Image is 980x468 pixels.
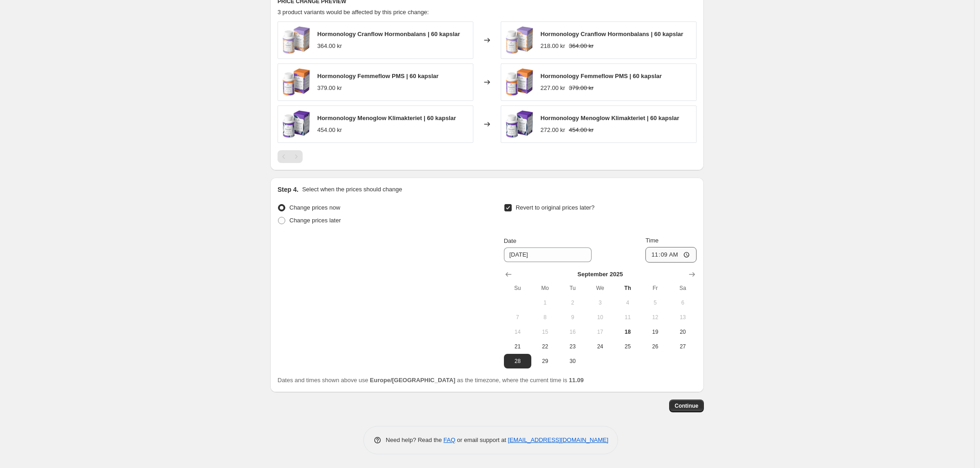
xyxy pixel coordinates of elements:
[504,354,531,368] button: Sunday September 28 2025
[641,339,669,354] button: Friday September 26 2025
[587,325,614,339] button: Wednesday September 17 2025
[618,314,638,321] span: 11
[673,284,693,292] span: Sa
[504,339,531,354] button: Sunday September 21 2025
[508,314,528,321] span: 7
[645,328,665,336] span: 19
[531,325,559,339] button: Monday September 15 2025
[535,299,555,306] span: 1
[587,281,614,295] th: Wednesday
[531,339,559,354] button: Monday September 22 2025
[645,247,697,263] input: 12:00
[540,115,679,121] span: Hormonology Menoglow Klimakteriet | 60 kapslar
[317,126,342,135] div: 454.00 kr
[506,68,533,96] img: 62ab8033-9fdb-477d-832a-b02dc00eadf9_80x.jpg
[540,84,565,93] div: 227.00 kr
[618,343,638,350] span: 25
[673,299,693,306] span: 6
[562,328,582,336] span: 16
[502,268,515,281] button: Show previous month, August 2025
[386,436,444,443] span: Need help? Read the
[317,31,460,37] span: Hormonology Cranflow Hormonbalans | 60 kapslar
[641,310,669,325] button: Friday September 12 2025
[508,343,528,350] span: 21
[535,358,555,365] span: 29
[569,84,593,93] strike: 379.00 kr
[590,314,610,321] span: 10
[508,358,528,365] span: 28
[535,328,555,336] span: 15
[278,150,303,163] nav: Pagination
[535,284,555,292] span: Mo
[614,310,641,325] button: Thursday September 11 2025
[559,281,586,295] th: Tuesday
[614,295,641,310] button: Thursday September 4 2025
[535,343,555,350] span: 22
[444,436,456,443] a: FAQ
[317,84,342,93] div: 379.00 kr
[614,325,641,339] button: Today Thursday September 18 2025
[562,343,582,350] span: 23
[590,328,610,336] span: 17
[540,126,565,135] div: 272.00 kr
[283,110,310,138] img: ce1aa5c6-db3b-4a6e-af0f-37b6f43a7108_80x.jpg
[504,237,516,244] span: Date
[531,295,559,310] button: Monday September 1 2025
[590,343,610,350] span: 24
[686,268,698,281] button: Show next month, October 2025
[516,204,595,211] span: Revert to original prices later?
[614,281,641,295] th: Thursday
[283,68,310,96] img: 62ab8033-9fdb-477d-832a-b02dc00eadf9_80x.jpg
[559,325,586,339] button: Tuesday September 16 2025
[317,115,456,121] span: Hormonology Menoglow Klimakteriet | 60 kapslar
[645,284,665,292] span: Fr
[673,343,693,350] span: 27
[590,299,610,306] span: 3
[645,343,665,350] span: 26
[590,284,610,292] span: We
[535,314,555,321] span: 8
[531,310,559,325] button: Monday September 8 2025
[618,328,638,336] span: 18
[540,73,662,79] span: Hormonology Femmeflow PMS | 60 kapslar
[559,339,586,354] button: Tuesday September 23 2025
[645,237,658,244] span: Time
[641,281,669,295] th: Friday
[669,310,697,325] button: Saturday September 13 2025
[559,354,586,368] button: Tuesday September 30 2025
[587,339,614,354] button: Wednesday September 24 2025
[508,284,528,292] span: Su
[302,185,402,194] p: Select when the prices should change
[645,299,665,306] span: 5
[587,295,614,310] button: Wednesday September 3 2025
[278,185,299,194] h2: Step 4.
[506,110,533,138] img: ce1aa5c6-db3b-4a6e-af0f-37b6f43a7108_80x.jpg
[504,247,592,262] input: 9/18/2025
[614,339,641,354] button: Thursday September 25 2025
[531,354,559,368] button: Monday September 29 2025
[540,31,683,37] span: Hormonology Cranflow Hormonbalans | 60 kapslar
[559,310,586,325] button: Tuesday September 9 2025
[587,310,614,325] button: Wednesday September 10 2025
[569,42,593,51] strike: 364.00 kr
[669,295,697,310] button: Saturday September 6 2025
[283,26,310,54] img: 1d3ea64a-990c-4d60-9f98-477563101506_80x.jpg
[540,42,565,51] div: 218.00 kr
[562,358,582,365] span: 30
[673,314,693,321] span: 13
[669,325,697,339] button: Saturday September 20 2025
[456,436,508,443] span: or email support at
[289,204,340,211] span: Change prices now
[289,217,341,224] span: Change prices later
[278,9,429,16] span: 3 product variants would be affected by this price change:
[669,281,697,295] th: Saturday
[569,377,584,384] b: 11.09
[675,402,698,410] span: Continue
[278,377,584,384] span: Dates and times shown above use as the timezone, where the current time is
[504,281,531,295] th: Sunday
[641,295,669,310] button: Friday September 5 2025
[618,299,638,306] span: 4
[645,314,665,321] span: 12
[508,436,608,443] a: [EMAIL_ADDRESS][DOMAIN_NAME]
[618,284,638,292] span: Th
